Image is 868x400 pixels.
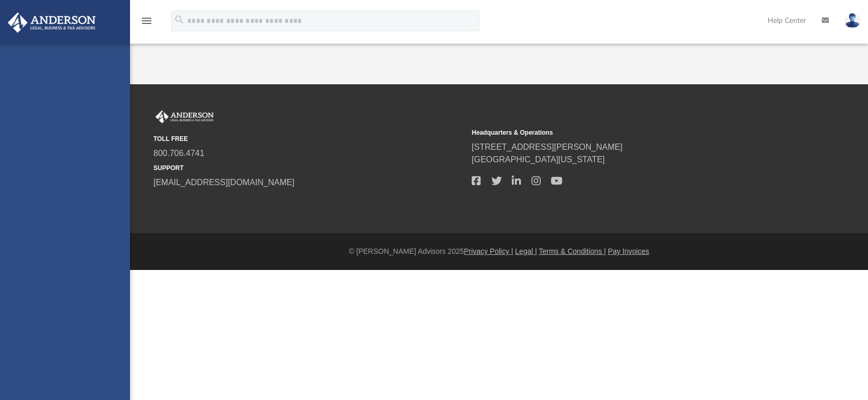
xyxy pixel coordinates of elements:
a: Privacy Policy | [464,247,513,255]
a: Legal | [515,247,537,255]
img: Anderson Advisors Platinum Portal [153,110,216,124]
a: menu [140,20,153,27]
a: 800.706.4741 [153,149,204,158]
a: [EMAIL_ADDRESS][DOMAIN_NAME] [153,178,294,187]
a: [GEOGRAPHIC_DATA][US_STATE] [472,155,605,164]
small: TOLL FREE [153,134,464,144]
small: SUPPORT [153,163,464,173]
img: Anderson Advisors Platinum Portal [5,12,99,33]
small: Headquarters & Operations [472,128,783,137]
a: Pay Invoices [608,247,649,255]
i: menu [140,15,153,27]
a: Terms & Conditions | [539,247,606,255]
div: © [PERSON_NAME] Advisors 2025 [130,246,868,257]
a: [STREET_ADDRESS][PERSON_NAME] [472,143,623,151]
img: User Pic [845,13,860,28]
i: search [174,14,185,25]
